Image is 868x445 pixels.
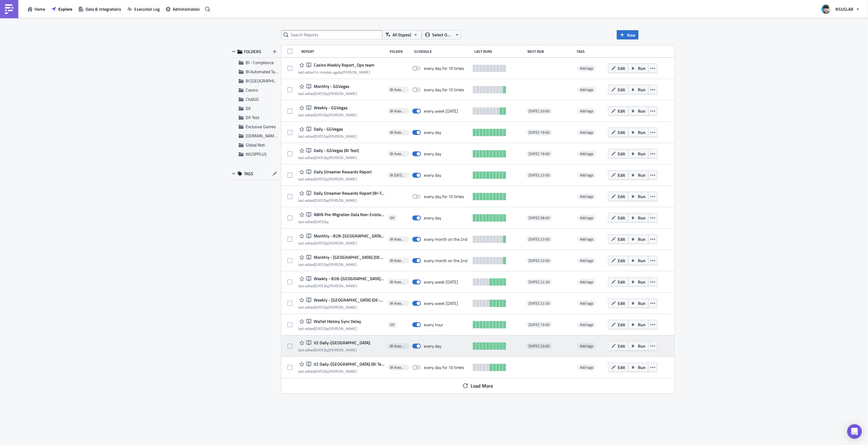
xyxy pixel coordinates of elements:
[628,128,649,137] button: Run
[628,298,649,308] button: Run
[312,190,385,196] span: Daily Streamer Rewards Report (BI-Test)
[618,193,625,200] span: Edit
[628,277,649,287] button: Run
[124,4,163,14] a: Execution Log
[580,129,593,135] span: Add tags
[618,236,625,242] span: Edit
[638,86,646,93] span: Run
[638,150,646,157] span: Run
[628,63,649,73] button: Run
[314,368,325,374] time: 2025-09-01T08:49:14Z
[618,300,625,306] span: Edit
[312,148,359,153] span: Daily - GGVegas (BI Test)
[638,65,646,71] span: Run
[628,234,649,244] button: Run
[577,322,596,328] span: Add tags
[422,30,461,39] button: Select Owner
[638,108,646,114] span: Run
[246,105,251,111] span: DX
[608,63,628,73] button: Edit
[580,87,593,92] span: Add tags
[390,365,407,370] span: BI Automated Tableau Reporting
[390,87,407,92] span: BI Automated Tableau Reporting
[314,176,325,182] time: 2025-08-15T22:23:13Z
[577,194,596,200] span: Add tags
[608,85,628,94] button: Edit
[424,322,443,327] div: every hour
[312,255,385,260] span: Monthly - Germany (DE-Reporting)
[314,347,325,353] time: 2025-09-02T18:27:16Z
[298,284,385,288] div: last edited by [PERSON_NAME]
[246,123,276,130] span: Exclusive Games
[577,279,596,285] span: Add tags
[821,4,831,14] img: Avatar
[580,300,593,306] span: Add tags
[458,380,498,392] button: Load More
[58,6,72,12] span: Explore
[608,149,628,158] button: Edit
[382,30,422,39] button: All (types)
[424,130,441,135] div: every day
[281,30,382,39] input: Search Reports
[580,343,593,349] span: Add tags
[301,49,387,54] div: Report
[638,129,646,136] span: Run
[580,172,593,178] span: Add tags
[608,341,628,351] button: Edit
[390,151,407,156] span: BI Automated Tableau Reporting
[618,321,625,328] span: Edit
[638,279,646,285] span: Run
[577,87,596,93] span: Add tags
[638,364,646,371] span: Run
[638,215,646,221] span: Run
[163,4,203,14] button: Administration
[424,279,458,285] div: every week on Monday
[392,31,411,38] span: All (types)
[24,4,48,14] button: Home
[424,66,465,71] div: every day for 10 times
[424,301,458,306] div: every week on Monday
[298,134,357,139] div: last edited by [PERSON_NAME]
[134,6,160,12] span: Execution Log
[298,219,385,224] div: last edited by
[618,257,625,264] span: Edit
[577,343,596,349] span: Add tags
[314,240,325,246] time: 2025-08-06T21:03:55Z
[608,256,628,265] button: Edit
[314,304,325,310] time: 2025-08-06T20:59:05Z
[638,172,646,178] span: Run
[617,30,638,39] button: New
[390,258,407,263] span: BI Automated Tableau Reporting
[847,424,862,439] div: Open Intercom Messenger
[312,361,385,367] span: V2 Daily-Germany (BI Test)
[314,155,325,161] time: 2025-08-19T15:51:12Z
[298,369,385,374] div: last edited by [PERSON_NAME]
[298,198,385,203] div: last edited by [PERSON_NAME]
[628,363,649,372] button: Run
[638,193,646,200] span: Run
[580,322,593,327] span: Add tags
[314,112,325,118] time: 2025-09-03T18:30:08Z
[580,279,593,285] span: Add tags
[577,364,596,371] span: Add tags
[75,4,124,14] button: Data & Integrations
[577,172,596,178] span: Add tags
[312,319,361,324] span: Wallet History Sync Delay
[424,172,441,178] div: every day
[529,301,550,306] span: [DATE] 22:30
[618,108,625,114] span: Edit
[638,321,646,328] span: Run
[298,241,385,245] div: last edited by [PERSON_NAME]
[577,258,596,264] span: Add tags
[608,234,628,244] button: Edit
[424,237,468,242] div: every month on the 2nd
[424,365,465,370] div: every day for 10 times
[173,6,200,12] span: Administration
[529,109,550,114] span: [DATE] 20:00
[628,170,649,180] button: Run
[85,6,121,12] span: Data & Integrations
[424,194,465,199] div: every day for 10 times
[246,59,274,66] span: BI - Compliance
[618,215,625,221] span: Edit
[580,364,593,370] span: Add tags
